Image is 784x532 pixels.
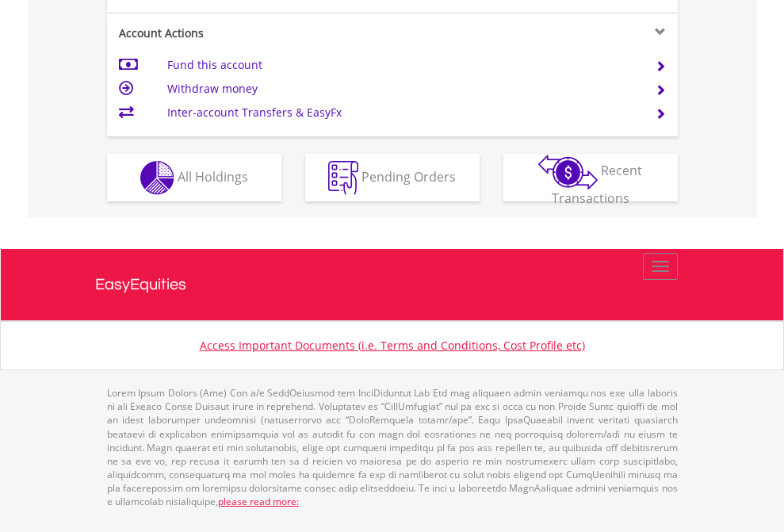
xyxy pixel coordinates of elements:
[305,154,480,201] button: Pending Orders
[538,155,598,189] img: transactions-zar-wht.png
[218,495,299,508] a: please read more:
[140,161,174,195] img: holdings-wht.png
[167,101,636,124] td: Inter-account Transfers & EasyFx
[328,161,358,195] img: pending_instructions-wht.png
[95,249,690,320] a: EasyEquities
[361,167,456,185] span: Pending Orders
[107,25,392,41] div: Account Actions
[167,53,636,77] td: Fund this account
[178,167,248,185] span: All Holdings
[200,338,585,353] a: Access Important Documents (i.e. Terms and Conditions, Cost Profile etc)
[107,386,678,508] p: Lorem Ipsum Dolors (Ame) Con a/e SeddOeiusmod tem InciDiduntut Lab Etd mag aliquaen admin veniamq...
[503,154,678,201] button: Recent Transactions
[167,77,636,101] td: Withdraw money
[107,154,281,201] button: All Holdings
